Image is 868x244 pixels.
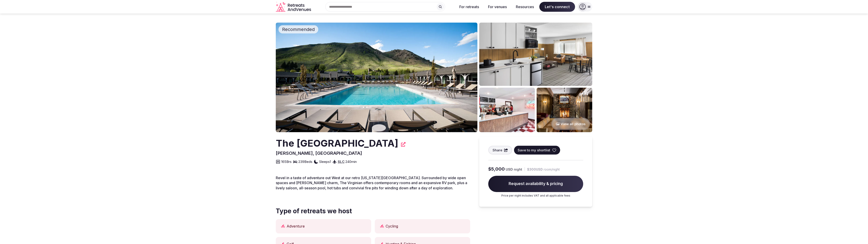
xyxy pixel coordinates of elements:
span: Save to my shortlist [518,148,550,152]
span: Let's connect [539,2,575,12]
div: | [524,167,525,171]
span: $5,000 [488,166,505,172]
button: Resources [512,2,538,12]
span: $300 USD [527,167,543,172]
span: Share [493,148,502,152]
img: Venue gallery photo [479,23,592,86]
span: 165 Brs [281,159,292,164]
button: Active icon tooltip [281,224,285,228]
button: Share [488,146,512,155]
span: USD [506,167,513,172]
span: Revel in a taste of adventure out West at our retro [US_STATE][GEOGRAPHIC_DATA]. Surrounded by wi... [276,176,467,190]
a: SLC [338,160,344,164]
button: For venues [484,2,510,12]
svg: Retreats and Venues company logo [276,2,312,12]
span: Type of retreats we host [276,207,470,216]
span: 240 min [345,159,357,164]
button: View all photos [551,118,590,130]
span: [PERSON_NAME], [GEOGRAPHIC_DATA] [276,150,362,156]
span: night [514,167,522,172]
span: Request availability & pricing [488,176,583,192]
span: Sleeps 1 [319,159,331,164]
button: For retreats [456,2,483,12]
img: Venue gallery photo [537,88,592,132]
a: Visit the homepage [276,2,312,12]
button: Save to my shortlist [514,146,560,155]
p: Price per night includes VAT and all applicable fees [488,194,583,198]
img: Venue cover photo [276,23,477,132]
span: 239 Beds [298,159,312,164]
img: Venue gallery photo [479,88,535,132]
span: Recommended [280,26,316,33]
button: Active icon tooltip [380,224,384,228]
h2: The [GEOGRAPHIC_DATA] [276,137,398,150]
span: room/night [544,167,560,172]
div: Recommended [278,25,318,33]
